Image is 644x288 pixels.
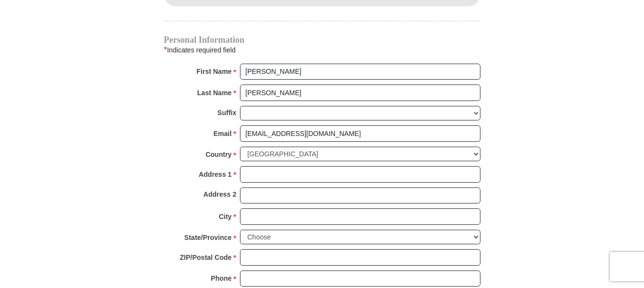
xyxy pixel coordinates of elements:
strong: Address 1 [199,168,232,181]
strong: Phone [211,271,232,285]
h4: Personal Information [164,36,480,44]
strong: Country [205,148,232,161]
strong: ZIP/Postal Code [180,251,232,264]
strong: Address 2 [203,187,237,201]
strong: State/Province [184,231,232,244]
strong: Email [214,127,232,140]
strong: Last Name [197,86,232,100]
strong: Suffix [218,106,237,119]
strong: First Name [197,65,232,78]
strong: City [219,210,231,223]
div: Indicates required field [164,44,480,56]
